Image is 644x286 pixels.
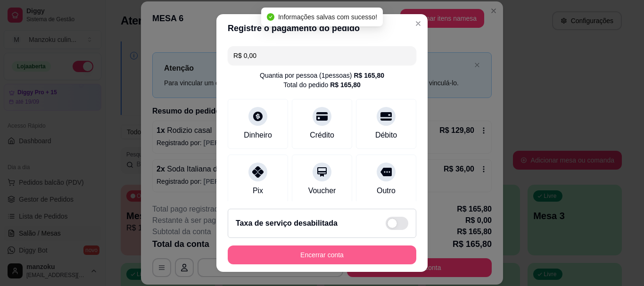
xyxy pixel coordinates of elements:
[310,130,334,141] div: Crédito
[228,245,416,264] button: Encerrar conta
[377,185,396,196] div: Outro
[233,46,411,65] input: Ex.: hambúrguer de cordeiro
[236,218,338,229] h2: Taxa de serviço desabilitada
[308,185,336,196] div: Voucher
[216,14,428,42] header: Registre o pagamento do pedido
[354,71,384,80] div: R$ 165,80
[278,13,377,21] span: Informações salvas com sucesso!
[330,80,361,90] div: R$ 165,80
[253,185,263,196] div: Pix
[411,16,426,31] button: Close
[260,71,384,80] div: Quantia por pessoa ( 1 pessoas)
[267,13,274,21] span: check-circle
[283,80,361,90] div: Total do pedido
[244,130,272,141] div: Dinheiro
[375,130,397,141] div: Débito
